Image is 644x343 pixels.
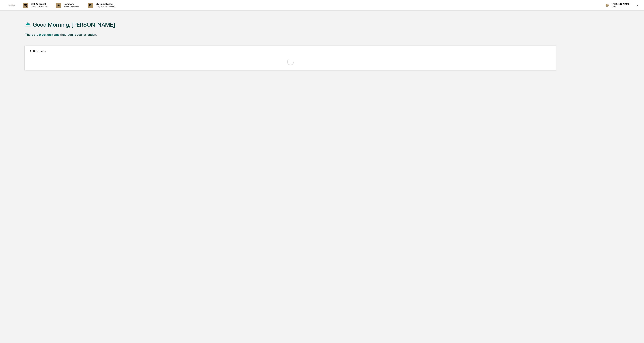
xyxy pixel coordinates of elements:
[609,3,632,5] p: [PERSON_NAME]
[61,5,81,8] p: Policies & Documents
[30,50,551,53] h2: Action Items
[28,3,49,5] p: Get Approval
[25,33,38,36] div: There are
[39,33,59,36] div: 0 action items
[609,5,632,8] p: Users
[61,3,81,5] p: Company
[8,1,16,9] img: logo
[28,5,49,8] p: Content & Transactions
[60,33,97,36] div: that require your attention.
[33,21,117,28] h1: Good Morning, [PERSON_NAME].
[93,3,117,5] p: My Compliance
[93,5,117,8] p: Data, Deadlines & Settings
